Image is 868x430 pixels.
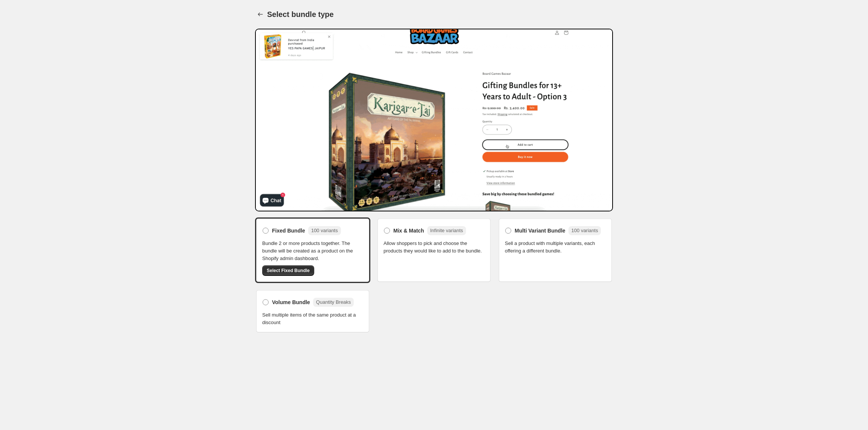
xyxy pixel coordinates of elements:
span: Allow shoppers to pick and choose the products they would like to add to the bundle. [384,240,484,255]
span: Quantity Breaks [316,299,351,305]
span: Volume Bundle [272,298,310,306]
span: 100 variants [572,228,598,233]
span: Sell a product with multiple variants, each offering a different bundle. [505,240,606,255]
span: Fixed Bundle [272,227,305,234]
span: Sell multiple items of the same product at a discount [262,311,363,326]
span: Bundle 2 or more products together. The bundle will be created as a product on the Shopify admin ... [262,240,363,262]
span: Multi Variant Bundle [515,227,565,234]
span: 100 variants [311,228,338,233]
span: Select Fixed Bundle [267,268,310,274]
span: Mix & Match [393,227,424,234]
span: Infinite variants [430,228,463,233]
img: Bundle Preview [255,29,613,211]
button: Select Fixed Bundle [262,265,314,276]
h1: Select bundle type [267,10,334,19]
button: Back [255,9,266,20]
